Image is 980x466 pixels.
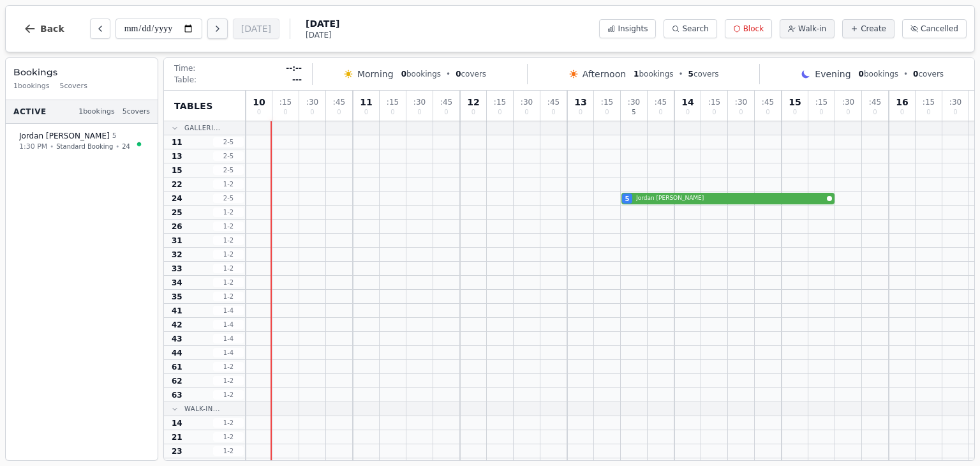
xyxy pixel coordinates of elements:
[766,109,769,116] span: 0
[286,63,302,73] span: --:--
[115,142,119,151] span: •
[172,222,182,232] span: 26
[953,109,957,116] span: 0
[13,107,47,117] span: Active
[793,109,797,116] span: 0
[213,137,244,147] span: 2 - 5
[913,70,918,79] span: 0
[762,98,774,106] span: : 45
[279,98,292,106] span: : 15
[357,68,394,80] span: Morning
[213,306,244,315] span: 1 - 4
[172,137,182,147] span: 11
[708,98,720,106] span: : 15
[390,109,394,116] span: 0
[213,390,244,400] span: 1 - 2
[19,131,110,141] span: Jordan [PERSON_NAME]
[60,81,87,92] span: 5 covers
[456,69,486,79] span: covers
[921,24,958,34] span: Cancelled
[56,142,113,151] span: Standard Booking
[494,98,506,106] span: : 15
[172,446,182,456] span: 23
[333,98,345,106] span: : 45
[172,292,182,302] span: 35
[112,131,117,142] span: 5
[574,98,586,107] span: 13
[524,109,528,116] span: 0
[401,70,406,79] span: 0
[628,98,640,106] span: : 30
[618,24,648,34] span: Insights
[172,334,182,344] span: 43
[798,24,826,34] span: Walk-in
[859,69,898,79] span: bookings
[13,13,75,44] button: Back
[172,376,182,386] span: 62
[712,109,716,116] span: 0
[172,207,182,218] span: 25
[387,98,399,106] span: : 15
[11,124,152,159] button: Jordan [PERSON_NAME]51:30 PM•Standard Booking•24
[664,19,716,38] button: Search
[172,165,182,176] span: 15
[78,107,115,117] span: 1 bookings
[815,68,850,80] span: Evening
[896,98,908,107] span: 16
[174,75,197,85] span: Table:
[50,142,54,151] span: •
[861,24,886,34] span: Create
[440,98,452,106] span: : 45
[471,109,475,116] span: 0
[213,362,244,372] span: 1 - 2
[172,236,182,246] span: 31
[213,165,244,175] span: 2 - 5
[172,306,182,316] span: 41
[360,98,372,107] span: 11
[172,432,182,442] span: 21
[658,109,662,116] span: 0
[184,404,220,414] span: Walk-In...
[789,98,801,107] span: 15
[207,19,228,39] button: Next day
[174,63,195,73] span: Time:
[859,70,864,79] span: 0
[547,98,560,106] span: : 45
[688,70,694,79] span: 5
[743,24,764,34] span: Block
[172,278,182,288] span: 34
[679,69,683,79] span: •
[583,68,626,80] span: Afternoon
[599,19,656,38] button: Insights
[233,19,279,39] button: [DATE]
[725,19,772,38] button: Block
[625,194,630,204] span: 5
[257,109,261,116] span: 0
[172,250,182,260] span: 32
[172,320,182,330] span: 42
[184,123,220,133] span: Galleri...
[213,348,244,357] span: 1 - 4
[172,151,182,162] span: 13
[213,446,244,456] span: 1 - 2
[902,19,967,38] button: Cancelled
[172,418,182,428] span: 14
[926,109,930,116] span: 0
[306,17,339,30] span: [DATE]
[213,432,244,442] span: 1 - 2
[842,98,854,106] span: : 30
[634,69,673,79] span: bookings
[213,278,244,287] span: 1 - 2
[636,194,824,203] span: Jordan [PERSON_NAME]
[306,98,318,106] span: : 30
[174,100,213,112] span: Tables
[521,98,533,106] span: : 30
[213,250,244,259] span: 1 - 2
[900,109,904,116] span: 0
[446,69,450,79] span: •
[456,70,461,79] span: 0
[949,98,961,106] span: : 30
[337,109,341,116] span: 0
[682,24,708,34] span: Search
[253,98,265,107] span: 10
